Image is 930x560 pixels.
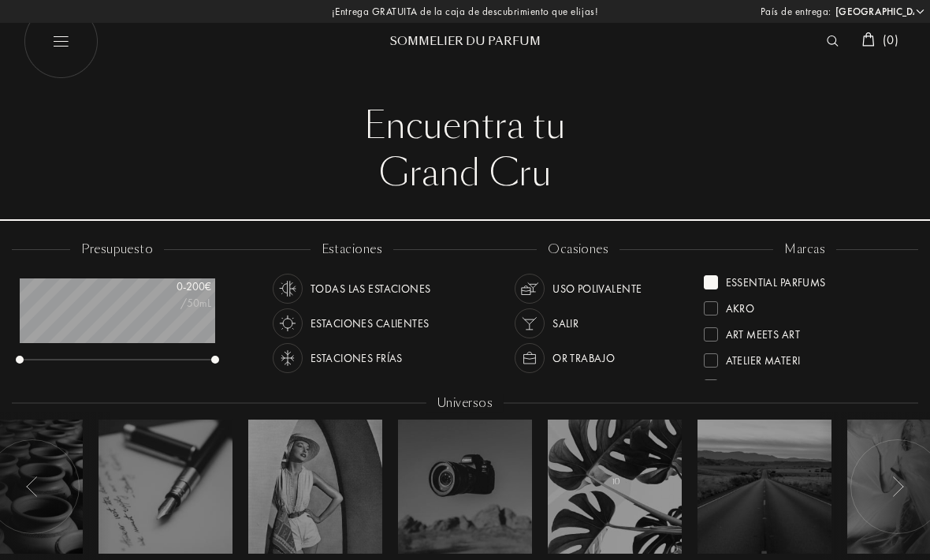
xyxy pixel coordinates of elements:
[311,241,394,259] div: estaciones
[552,343,615,373] div: or trabajo
[537,241,619,259] div: ocasiones
[277,278,299,300] img: usage_season_average_white.svg
[277,347,299,369] img: usage_season_cold_white.svg
[726,295,755,316] div: Akro
[612,476,619,487] span: 10
[426,394,504,413] div: Universos
[519,347,541,369] img: usage_occasion_work_white.svg
[552,308,578,338] div: Salir
[726,347,801,368] div: Atelier Materi
[370,33,560,50] div: Sommelier du Parfum
[726,373,761,394] div: Baruti
[773,241,836,259] div: marcas
[132,278,211,295] div: 0 - 200 €
[891,476,904,497] img: arr_left.svg
[35,150,895,197] div: Grand Cru
[519,278,541,300] img: usage_occasion_all_white.svg
[311,308,429,338] div: Estaciones calientes
[24,4,99,79] img: burger_white.png
[726,269,826,290] div: Essential Parfums
[862,32,875,47] img: cart_white.svg
[132,295,211,312] div: /50mL
[726,321,800,342] div: Art Meets Art
[26,476,39,497] img: arr_left.svg
[827,35,839,47] img: search_icn_white.svg
[70,241,164,259] div: presupuesto
[552,274,642,304] div: Uso polivalente
[761,4,831,20] span: País de entrega:
[519,312,541,334] img: usage_occasion_party_white.svg
[277,312,299,334] img: usage_season_hot_white.svg
[883,32,898,48] span: ( 0 )
[311,274,430,304] div: Todas las estaciones
[311,343,403,373] div: Estaciones frías
[35,103,895,150] div: Encuentra tu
